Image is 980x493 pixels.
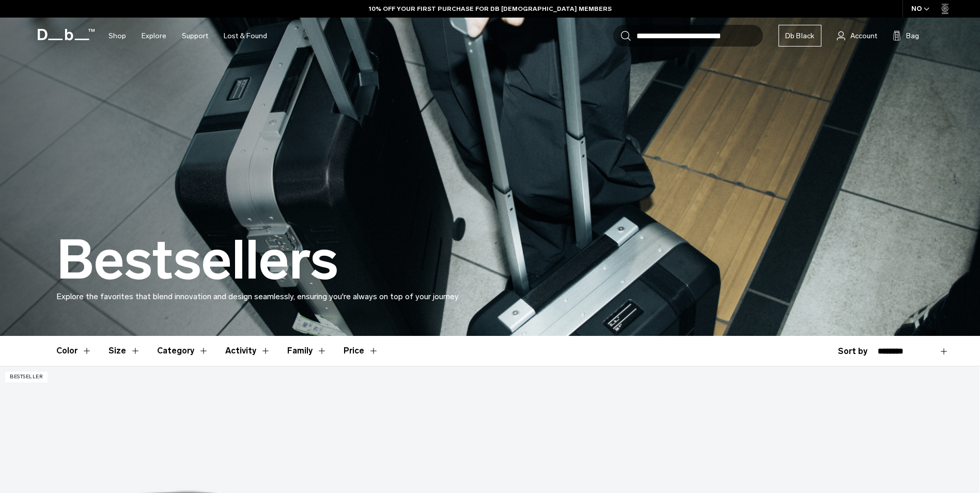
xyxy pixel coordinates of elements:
[287,336,327,366] button: Toggle Filter
[108,18,126,54] a: Shop
[225,336,271,366] button: Toggle Filter
[142,18,166,54] a: Explore
[56,291,460,301] span: Explore the favorites that blend innovation and design seamlessly, ensuring you're always on top ...
[224,18,267,54] a: Lost & Found
[101,18,275,54] nav: Main Navigation
[344,336,379,366] button: Toggle Price
[56,230,338,290] h1: Bestsellers
[157,336,209,366] button: Toggle Filter
[906,30,919,41] span: Bag
[5,372,48,382] p: Bestseller
[779,25,821,47] a: Db Black
[369,4,612,13] a: 10% OFF YOUR FIRST PURCHASE FOR DB [DEMOGRAPHIC_DATA] MEMBERS
[108,336,141,366] button: Toggle Filter
[837,29,877,42] a: Account
[182,18,208,54] a: Support
[850,30,877,41] span: Account
[56,336,92,366] button: Toggle Filter
[893,29,919,42] button: Bag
